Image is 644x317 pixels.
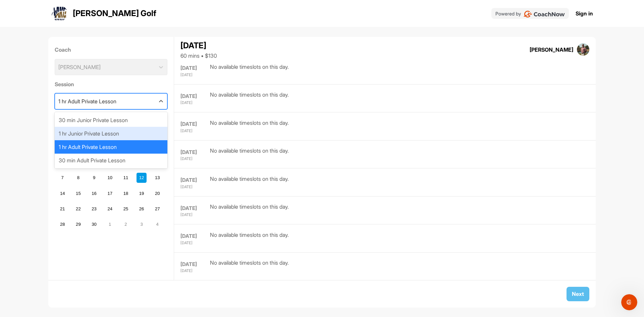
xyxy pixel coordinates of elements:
div: [DATE] [180,156,208,162]
div: Choose Thursday, September 18th, 2025 [121,188,131,198]
div: [DATE] [180,93,208,100]
div: [DATE] [180,240,208,246]
div: Choose Sunday, September 7th, 2025 [57,173,67,183]
div: Choose Sunday, September 14th, 2025 [57,188,67,198]
div: Choose Tuesday, September 9th, 2025 [89,173,99,183]
div: 1 hr Adult Private Lesson [58,97,116,105]
div: No available timeslots on this day. [210,231,289,246]
div: No available timeslots on this day. [210,175,289,190]
div: [DATE] [180,232,208,240]
div: Choose Wednesday, September 24th, 2025 [105,204,115,214]
div: Choose Saturday, September 13th, 2025 [152,173,162,183]
div: Choose Monday, September 22nd, 2025 [73,204,83,214]
div: [DATE] [180,212,208,218]
div: [DATE] [180,100,208,106]
div: Choose Saturday, October 4th, 2025 [152,219,162,229]
div: No available timeslots on this day. [210,203,289,218]
div: Choose Saturday, September 27th, 2025 [152,204,162,214]
p: Powered by [495,10,521,17]
div: Choose Friday, September 12th, 2025 [137,173,147,183]
img: CoachNow [524,11,565,17]
img: logo [51,5,67,21]
div: [DATE] [180,205,208,212]
div: 1 hr Junior Private Lesson [55,127,168,140]
div: [DATE] [180,149,208,156]
div: Choose Sunday, September 21st, 2025 [57,204,67,214]
div: Choose Friday, September 26th, 2025 [137,204,147,214]
div: 30 min Adult Private Lesson [55,154,168,167]
div: [DATE] [180,261,208,268]
div: Choose Thursday, September 25th, 2025 [121,204,131,214]
div: [DATE] [180,120,208,128]
div: No available timeslots on this day. [210,91,289,106]
a: Sign in [576,9,593,17]
div: No available timeslots on this day. [210,147,289,162]
div: Choose Saturday, September 20th, 2025 [152,188,162,198]
div: Choose Wednesday, October 1st, 2025 [105,219,115,229]
div: Choose Thursday, October 2nd, 2025 [121,219,131,229]
div: Choose Tuesday, September 30th, 2025 [89,219,99,229]
div: [DATE] [180,184,208,190]
div: No available timeslots on this day. [210,259,289,274]
div: [DATE] [180,40,217,52]
div: No available timeslots on this day. [210,63,289,78]
div: Choose Monday, September 29th, 2025 [73,219,83,229]
img: square_67b95d90d14622879c0c59f72079d0a0.jpg [577,43,590,56]
div: [DATE] [180,64,208,72]
div: Choose Tuesday, September 23rd, 2025 [89,204,99,214]
div: 30 min Junior Private Lesson [55,113,168,127]
div: 60 mins • $130 [180,52,217,60]
div: month 2025-09 [57,156,163,230]
div: Choose Tuesday, September 16th, 2025 [89,188,99,198]
div: [DATE] [180,128,208,134]
label: Session [55,80,168,88]
p: [PERSON_NAME] Golf [73,7,156,19]
div: No available timeslots on this day. [210,119,289,134]
div: Choose Monday, September 15th, 2025 [73,188,83,198]
div: Choose Thursday, September 11th, 2025 [121,173,131,183]
div: [DATE] [180,176,208,184]
div: 1 hr Adult Private Lesson [55,140,168,154]
div: [PERSON_NAME] [530,46,573,54]
label: Coach [55,46,168,54]
div: Choose Monday, September 8th, 2025 [73,173,83,183]
button: Next [567,287,589,301]
div: [DATE] [180,72,208,78]
iframe: Intercom live chat [621,294,637,310]
div: Choose Friday, September 19th, 2025 [137,188,147,198]
div: Choose Wednesday, September 17th, 2025 [105,188,115,198]
div: Choose Wednesday, September 10th, 2025 [105,173,115,183]
div: Choose Friday, October 3rd, 2025 [137,219,147,229]
div: Choose Sunday, September 28th, 2025 [57,219,67,229]
div: [DATE] [180,268,208,274]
